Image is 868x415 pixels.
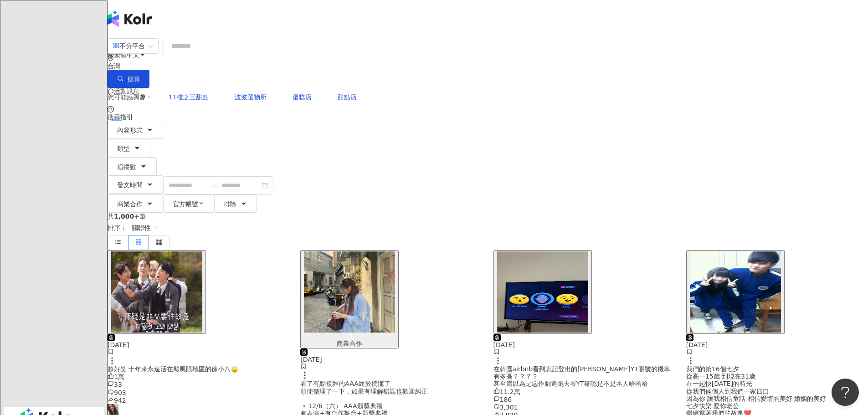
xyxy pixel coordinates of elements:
[108,157,157,175] button: 追蹤數
[159,88,218,106] button: 11樓之三甜點
[832,379,859,406] iframe: Help Scout Beacon - Open
[108,106,114,113] span: question-circle
[108,93,152,101] span: 您可能感興趣：
[493,365,675,387] div: 在韓國airbnb看到忘記登出的[PERSON_NAME]YT賬號的機率有多高？？？？ 甚至還以為是惡作劇還跑去看YT確認是不是本人哈哈哈
[127,76,140,83] span: 搜尋
[328,88,366,106] button: 甜點店
[283,88,321,106] button: 蛋糕店
[113,39,145,53] div: 不分平台
[338,93,357,101] span: 甜點店
[132,220,159,235] span: 關聯性
[108,220,868,236] div: 排序：
[117,200,143,208] span: 商業合作
[493,403,675,411] div: 3,301
[108,55,114,61] span: environment
[304,340,395,347] div: 商業合作
[114,87,139,95] span: 活動訊息
[117,127,143,134] span: 內容形式
[235,93,267,101] span: 波波選物所
[690,251,781,333] img: post-image
[108,341,289,348] div: [DATE]
[214,195,257,213] button: 排除
[108,373,289,380] div: 1萬
[108,139,150,157] button: 類型
[108,396,289,404] div: 942
[497,251,588,333] img: post-image
[225,88,276,106] button: 波波選物所
[117,145,130,152] span: 類型
[108,404,289,415] a: KOL Avatar
[108,365,289,373] div: 超好笑 十年來永遠活在颱風眼地區的徐小八🙂‍↕️
[493,395,675,403] div: 186
[493,388,675,395] div: 11.2萬
[300,250,399,348] button: 商業合作
[108,175,163,194] button: 發文時間
[304,251,395,333] img: post-image
[493,341,675,348] div: [DATE]
[224,200,236,208] span: 排除
[113,42,119,49] span: appstore
[173,200,198,208] span: 官方帳號
[293,93,312,101] span: 蛋糕店
[108,113,868,121] div: 搜尋指引
[211,182,218,189] span: to
[108,10,152,27] img: logo
[111,251,202,333] img: post-image
[686,341,868,348] div: [DATE]
[117,163,136,170] span: 追蹤數
[169,93,209,101] span: 11樓之三甜點
[108,62,868,70] div: 台灣
[108,213,868,220] div: 共 筆
[108,380,289,388] div: 33
[108,404,118,415] img: KOL Avatar
[211,182,218,189] span: swap-right
[163,195,214,213] button: 官方帳號
[108,389,289,396] div: 903
[108,195,163,213] button: 商業合作
[117,181,143,189] span: 發文時間
[108,70,149,88] button: 搜尋
[300,356,482,363] div: [DATE]
[108,121,163,139] button: 內容形式
[114,213,139,220] span: 1,000+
